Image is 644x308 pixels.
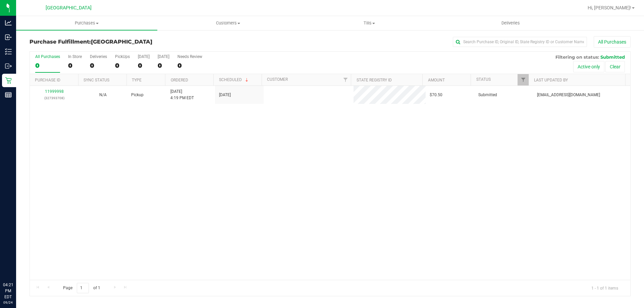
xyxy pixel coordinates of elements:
div: In Store [68,54,82,59]
a: Purchase ID [35,78,60,82]
a: Type [132,78,142,82]
span: [EMAIL_ADDRESS][DOMAIN_NAME] [537,92,600,98]
a: Filter [340,74,351,85]
a: Filter [518,74,529,85]
div: PickUps [115,54,130,59]
inline-svg: Inventory [5,48,12,55]
input: 1 [77,283,89,293]
span: Hi, [PERSON_NAME]! [588,5,631,10]
a: Customers [157,16,299,30]
div: Deliveries [90,54,107,59]
span: [DATE] 4:19 PM EDT [170,88,194,101]
a: State Registry ID [357,78,392,82]
inline-svg: Reports [5,91,12,98]
iframe: Resource center [7,254,27,274]
h3: Purchase Fulfillment: [30,39,230,45]
a: Customer [267,77,288,82]
span: $70.50 [430,92,442,98]
div: Needs Review [177,54,202,59]
span: [DATE] [219,92,231,98]
a: 11999998 [45,89,64,94]
div: 0 [158,62,169,69]
button: Active only [573,61,604,72]
a: Scheduled [219,77,250,82]
button: Clear [605,61,625,72]
div: 0 [138,62,150,69]
span: Tills [299,20,439,26]
div: 0 [35,62,60,69]
span: Page of 1 [57,283,106,293]
button: All Purchases [594,36,631,48]
a: Last Updated By [534,78,568,82]
div: 0 [68,62,82,69]
span: Deliveries [492,20,529,26]
span: [GEOGRAPHIC_DATA] [91,39,152,45]
span: 1 - 1 of 1 items [586,283,624,293]
a: Status [476,77,491,82]
inline-svg: Inbound [5,34,12,41]
button: N/A [99,92,107,98]
input: Search Purchase ID, Original ID, State Registry ID or Customer Name... [453,37,587,47]
span: Customers [158,20,298,26]
span: Pickup [131,92,144,98]
a: Purchases [16,16,157,30]
span: Purchases [16,20,157,26]
inline-svg: Outbound [5,63,12,69]
span: Submitted [600,54,625,60]
p: 04:21 PM EDT [3,282,13,300]
inline-svg: Analytics [5,19,12,26]
a: Tills [299,16,440,30]
span: Submitted [478,92,497,98]
div: 0 [90,62,107,69]
div: 0 [115,62,130,69]
div: 0 [177,62,202,69]
a: Amount [428,78,445,82]
p: 09/24 [3,300,13,305]
span: Filtering on status: [555,54,599,60]
inline-svg: Retail [5,77,12,84]
div: [DATE] [158,54,169,59]
div: All Purchases [35,54,60,59]
div: [DATE] [138,54,150,59]
p: (327393708) [34,95,74,101]
a: Ordered [171,78,188,82]
a: Deliveries [440,16,581,30]
span: Not Applicable [99,93,107,97]
a: Sync Status [84,78,109,82]
span: [GEOGRAPHIC_DATA] [46,5,92,11]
